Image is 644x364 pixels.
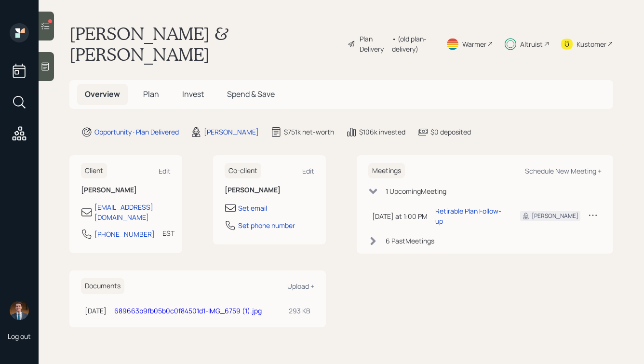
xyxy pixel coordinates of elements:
div: [DATE] at 1:00 PM [372,211,428,221]
div: [EMAIL_ADDRESS][DOMAIN_NAME] [94,202,171,222]
h6: Client [81,163,107,179]
div: $751k net-worth [284,127,334,137]
h6: Co-client [225,163,261,179]
div: Upload + [287,282,314,291]
span: Overview [85,89,120,99]
div: $106k invested [359,127,405,137]
div: Opportunity · Plan Delivered [94,127,179,137]
div: • (old plan-delivery) [392,34,434,54]
div: Edit [159,166,171,175]
div: [PHONE_NUMBER] [94,229,155,239]
div: [PERSON_NAME] [204,127,259,137]
div: Set email [238,203,267,213]
h6: [PERSON_NAME] [225,186,314,194]
div: Altruist [520,39,543,49]
div: EST [162,228,174,238]
h6: Meetings [368,163,405,179]
h6: [PERSON_NAME] [81,186,171,194]
div: Warmer [462,39,486,49]
div: [PERSON_NAME] [532,212,578,220]
div: 6 Past Meeting s [386,236,434,246]
div: Edit [302,166,314,175]
h1: [PERSON_NAME] & [PERSON_NAME] [69,23,340,65]
span: Spend & Save [227,89,275,99]
span: Invest [182,89,204,99]
a: 689663b9fb05b0c0f84501d1-IMG_6759 (1).jpg [114,306,262,315]
img: hunter_neumayer.jpg [10,301,29,320]
div: $0 deposited [430,127,471,137]
div: Set phone number [238,220,295,230]
div: Schedule New Meeting + [525,166,602,175]
span: Plan [143,89,159,99]
div: 293 KB [289,306,310,316]
div: Plan Delivery [360,34,387,54]
div: [DATE] [85,306,107,316]
div: 1 Upcoming Meeting [386,186,446,196]
h6: Documents [81,278,124,294]
div: Kustomer [577,39,606,49]
div: Retirable Plan Follow-up [435,206,505,226]
div: Log out [8,332,31,341]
